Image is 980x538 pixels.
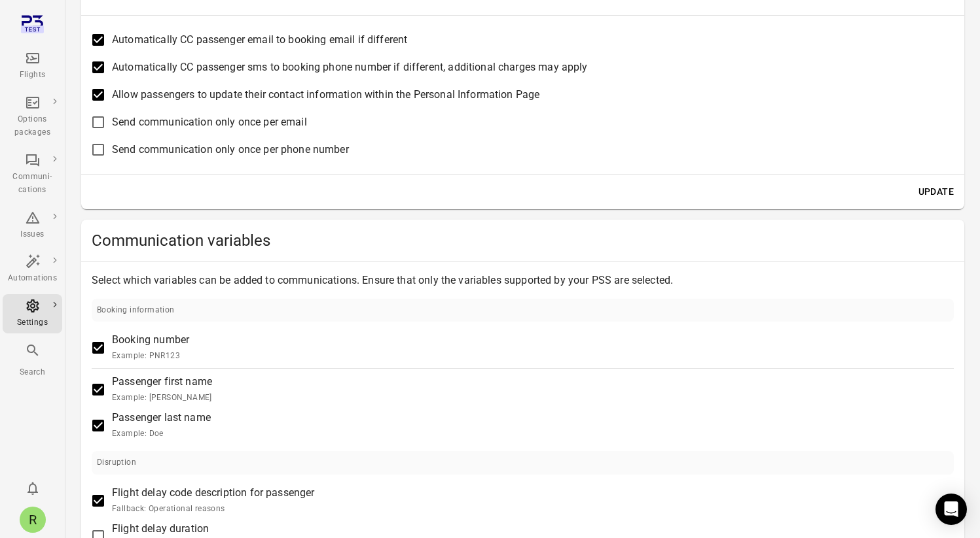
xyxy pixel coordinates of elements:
span: Automatically CC passenger sms to booking phone number if different, additional charges may apply [112,59,588,75]
span: Send communication only once per phone number [112,142,349,158]
div: Settings [8,316,57,329]
span: Allow passengers to update their contact information within the Personal Information Page [112,87,539,103]
div: Search [8,366,57,379]
p: Example: PNR123 [112,350,189,363]
button: Notifications [20,475,46,501]
a: Communi-cations [3,148,62,201]
button: Update [913,180,959,204]
div: Automations [8,272,57,285]
span: Automatically CC passenger email to booking email if different [112,32,407,48]
h2: Communication variables [92,230,954,251]
div: Options packages [8,113,57,139]
a: Automations [3,250,62,289]
div: Issues [8,228,57,241]
p: Example: [PERSON_NAME] [112,392,212,405]
div: Booking information [97,304,175,317]
p: Example: Doe [112,428,211,441]
div: R [20,507,46,533]
a: Options packages [3,91,62,143]
a: Flights [3,46,62,86]
button: Search [3,339,62,382]
span: Send communication only once per email [112,114,307,130]
div: Disruption [97,456,136,469]
span: Flight delay code description for passenger [112,485,314,516]
div: Flights [8,69,57,82]
span: Passenger first name [112,374,212,405]
div: Open Intercom Messenger [935,494,967,525]
div: Communi-cations [8,171,57,197]
span: Passenger last name [112,410,211,441]
p: Fallback: Operational reasons [112,503,314,516]
p: Select which variables can be added to communications. Ensure that only the variables supported b... [92,273,954,288]
a: Issues [3,206,62,245]
a: Settings [3,294,62,333]
button: Rachel [14,501,51,538]
span: Booking number [112,332,189,363]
